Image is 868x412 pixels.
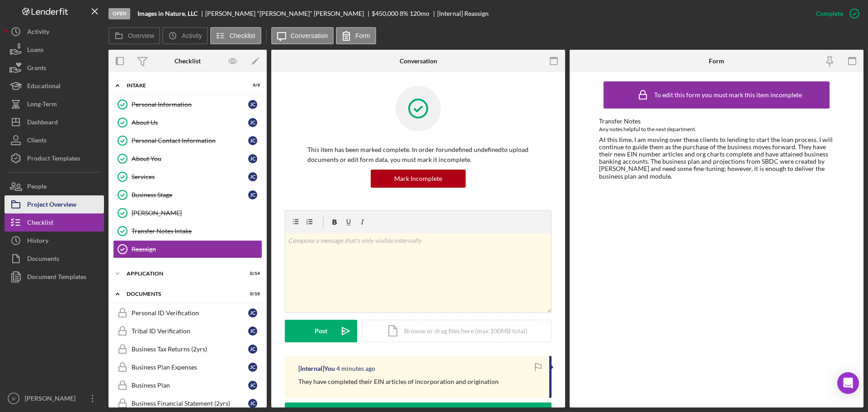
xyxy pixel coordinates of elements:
[5,250,104,268] button: Documents
[27,250,59,270] div: Documents
[113,340,262,358] a: Business Tax Returns (2yrs)JC
[599,125,834,134] div: Any notes helpful to the next department.
[5,213,104,232] button: Checklist
[5,59,104,77] button: Grants
[5,389,104,407] button: JF[PERSON_NAME]
[27,149,80,170] div: Product Templates
[5,149,104,167] a: Product Templates
[400,10,408,17] div: 8 %
[132,101,248,108] div: Personal Information
[132,209,262,217] div: [PERSON_NAME]
[113,376,262,394] a: Business PlanJC
[837,372,859,394] div: Open Intercom Messenger
[5,113,104,131] button: Dashboard
[248,399,257,408] div: J C
[5,177,104,195] button: People
[128,32,154,39] label: Overview
[709,57,724,65] div: Form
[248,100,257,109] div: J C
[410,10,429,17] div: 120 mo
[205,10,372,17] div: [PERSON_NAME] "[PERSON_NAME]" [PERSON_NAME]
[127,83,237,88] div: Intake
[5,131,104,149] button: Clients
[336,27,376,44] button: Form
[27,41,43,61] div: Loans
[5,95,104,113] button: Long-Term
[5,23,104,41] button: Activity
[132,346,248,353] div: Business Tax Returns (2yrs)
[113,240,262,258] a: Reassign
[248,345,257,354] div: J C
[132,227,262,235] div: Transfer Notes Intake
[113,95,262,114] a: Personal InformationJC
[816,5,843,23] div: Complete
[27,232,48,252] div: History
[132,400,248,407] div: Business Financial Statement (2yrs)
[400,57,437,65] div: Conversation
[27,77,61,97] div: Educational
[108,8,130,19] div: Open
[394,170,442,188] div: Mark Incomplete
[210,27,261,44] button: Checklist
[271,27,334,44] button: Conversation
[113,222,262,240] a: Transfer Notes Intake
[127,271,237,276] div: Application
[5,41,104,59] button: Loans
[248,190,257,199] div: J C
[113,168,262,186] a: ServicesJC
[175,57,201,65] div: Checklist
[248,308,257,317] div: J C
[108,27,160,44] button: Overview
[182,32,202,39] label: Activity
[113,114,262,132] a: About UsJC
[244,291,260,297] div: 0 / 18
[5,268,104,286] button: Document Templates
[27,195,76,216] div: Project Overview
[127,291,237,297] div: Documents
[132,155,248,162] div: About You
[27,95,57,115] div: Long-Term
[132,173,248,180] div: Services
[5,195,104,213] button: Project Overview
[113,322,262,340] a: Tribal ID VerificationJC
[132,309,248,317] div: Personal ID Verification
[132,382,248,389] div: Business Plan
[162,27,208,44] button: Activity
[230,32,255,39] label: Checklist
[11,396,16,401] text: JF
[248,154,257,163] div: J C
[336,365,375,372] time: 2025-09-29 19:53
[5,77,104,95] button: Educational
[285,320,357,342] button: Post
[23,389,81,410] div: [PERSON_NAME]
[5,232,104,250] button: History
[132,364,248,371] div: Business Plan Expenses
[27,177,47,198] div: People
[307,145,529,165] p: This item has been marked complete. In order for undefined undefined to upload documents or edit ...
[27,113,58,133] div: Dashboard
[807,5,863,23] button: Complete
[371,170,466,188] button: Mark Incomplete
[244,271,260,276] div: 0 / 14
[437,10,489,17] div: [Internal] Reassign
[113,358,262,376] a: Business Plan ExpensesJC
[132,119,248,126] div: About Us
[298,377,499,387] p: They have completed their EIN articles of incorporation and origination
[113,150,262,168] a: About YouJC
[27,131,47,152] div: Clients
[113,186,262,204] a: Business StageJC
[248,172,257,181] div: J C
[291,32,328,39] label: Conversation
[248,327,257,336] div: J C
[132,191,248,199] div: Business Stage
